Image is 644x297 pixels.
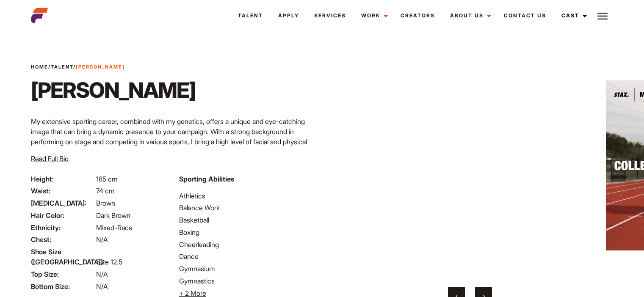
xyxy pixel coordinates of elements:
span: Height: [31,174,94,184]
img: Burger icon [597,11,608,21]
li: Dance [179,251,317,261]
img: cropped-aefm-brand-fav-22-square.png [31,7,48,24]
li: Gymnastics [179,276,317,286]
a: Talent [51,64,73,70]
span: Bottom Size: [31,281,94,291]
li: Athletics [179,191,317,201]
span: Brown [96,199,115,207]
a: Home [31,64,48,70]
span: Read Full Bio [31,154,69,163]
span: / / [31,63,125,71]
span: Size 12.5 [96,258,122,266]
a: Creators [393,4,442,27]
h1: [PERSON_NAME] [31,77,196,103]
span: Chest: [31,234,94,245]
video: Your browser does not support the video tag. [342,54,597,277]
span: Hair Color: [31,210,94,220]
li: Basketball [179,215,317,225]
span: Waist: [31,186,94,196]
li: Gymnasium [179,264,317,274]
p: My extensive sporting career, combined with my genetics, offers a unique and eye-catching image t... [31,116,317,157]
span: Shoe Size ([GEOGRAPHIC_DATA]): [31,247,94,267]
a: About Us [442,4,496,27]
a: Services [307,4,354,27]
a: Contact Us [496,4,554,27]
span: N/A [96,235,108,244]
li: Cheerleading [179,239,317,250]
a: Apply [271,4,307,27]
span: N/A [96,282,108,291]
strong: Sporting Abilities [179,175,234,183]
li: Balance Work [179,203,317,213]
span: 185 cm [96,175,118,183]
span: Dark Brown [96,211,130,220]
span: 74 cm [96,187,115,195]
li: Boxing [179,227,317,237]
a: Work [354,4,393,27]
a: Cast [554,4,592,27]
span: Mixed-Race [96,223,133,232]
a: Talent [230,4,271,27]
span: [MEDICAL_DATA]: [31,198,94,208]
span: Top Size: [31,269,94,279]
strong: [PERSON_NAME] [76,64,125,70]
span: Ethnicity: [31,223,94,233]
button: Read Full Bio [31,154,69,164]
span: N/A [96,270,108,278]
